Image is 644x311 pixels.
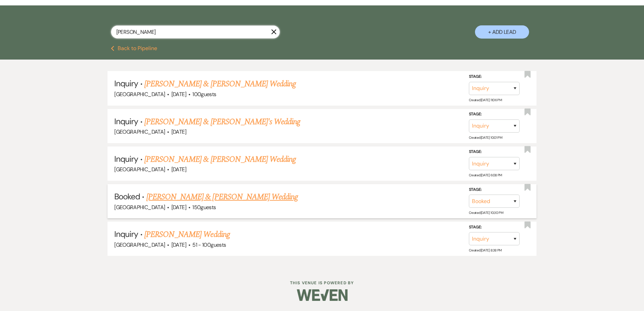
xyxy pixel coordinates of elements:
[469,135,502,140] span: Created: [DATE] 10:01 PM
[146,191,298,203] a: [PERSON_NAME] & [PERSON_NAME] Wedding
[114,128,165,135] span: [GEOGRAPHIC_DATA]
[144,153,296,165] a: [PERSON_NAME] & [PERSON_NAME] Wedding
[171,241,186,248] span: [DATE]
[469,73,520,81] label: Stage:
[469,173,502,177] span: Created: [DATE] 6:08 PM
[469,98,502,102] span: Created: [DATE] 11:06 PM
[114,116,138,127] span: Inquiry
[475,25,529,39] button: + Add Lead
[114,191,140,202] span: Booked
[111,46,157,51] button: Back to Pipeline
[469,210,503,215] span: Created: [DATE] 10:30 PM
[469,148,520,156] label: Stage:
[171,166,186,173] span: [DATE]
[469,224,520,231] label: Stage:
[171,204,186,211] span: [DATE]
[469,248,502,252] span: Created: [DATE] 8:38 PM
[114,229,138,239] span: Inquiry
[192,91,216,98] span: 100 guests
[144,78,296,90] a: [PERSON_NAME] & [PERSON_NAME] Wedding
[192,204,216,211] span: 150 guests
[114,241,165,248] span: [GEOGRAPHIC_DATA]
[469,111,520,118] label: Stage:
[469,186,520,194] label: Stage:
[171,128,186,135] span: [DATE]
[111,25,280,39] input: Search by name, event date, email address or phone number
[114,91,165,98] span: [GEOGRAPHIC_DATA]
[144,228,230,241] a: [PERSON_NAME] Wedding
[297,283,348,307] img: Weven Logo
[114,154,138,164] span: Inquiry
[192,241,226,248] span: 51 - 100 guests
[114,78,138,89] span: Inquiry
[114,166,165,173] span: [GEOGRAPHIC_DATA]
[171,91,186,98] span: [DATE]
[114,204,165,211] span: [GEOGRAPHIC_DATA]
[144,116,301,128] a: [PERSON_NAME] & [PERSON_NAME]'s Wedding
